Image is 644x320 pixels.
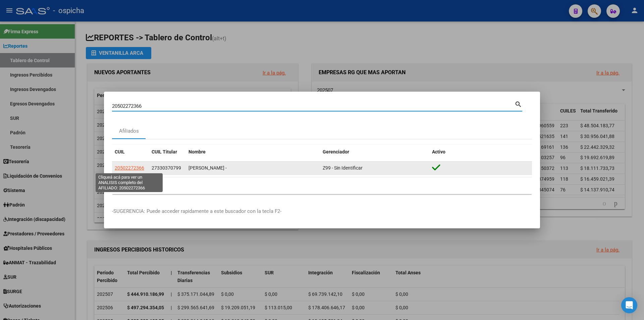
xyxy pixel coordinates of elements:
[112,145,149,159] datatable-header-cell: CUIL
[152,149,177,154] span: CUIL Titular
[112,177,532,194] div: 1 total
[189,149,206,154] span: Nombre
[149,145,186,159] datatable-header-cell: CUIL Titular
[115,149,125,154] span: CUIL
[189,164,317,172] div: [PERSON_NAME] -
[119,127,139,135] div: Afiliados
[323,165,363,171] span: Z99 - Sin Identificar
[621,297,637,313] div: Open Intercom Messenger
[515,100,522,108] mat-icon: search
[432,149,445,154] span: Activo
[186,145,320,159] datatable-header-cell: Nombre
[429,145,532,159] datatable-header-cell: Activo
[152,165,181,171] span: 27330370799
[112,208,532,215] p: -SUGERENCIA: Puede acceder rapidamente a este buscador con la tecla F2-
[115,165,144,171] span: 20502272366
[320,145,429,159] datatable-header-cell: Gerenciador
[323,149,349,154] span: Gerenciador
